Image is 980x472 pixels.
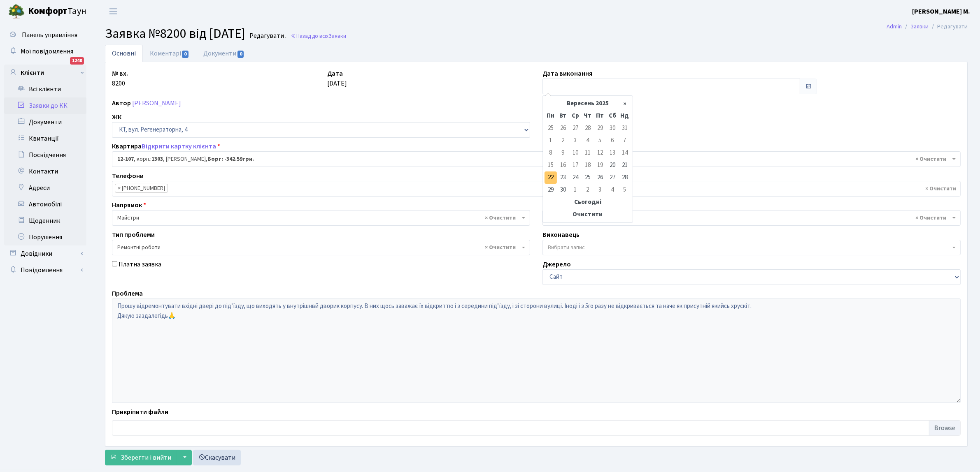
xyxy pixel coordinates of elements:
a: [PERSON_NAME] [132,99,181,108]
span: Таун [28,5,86,19]
label: Дата [327,69,343,79]
small: Редагувати . [248,32,286,40]
a: Основні [105,45,143,62]
span: Майстри [117,214,520,222]
th: Сб [606,110,619,122]
span: Панель управління [22,30,77,39]
label: Телефони [112,171,144,181]
td: 26 [594,171,606,184]
label: Дата виконання [542,69,592,79]
a: Панель управління [4,27,86,43]
b: Борг: -342.59грн. [207,155,254,163]
div: 1248 [70,57,84,65]
label: Квартира [112,141,220,151]
th: Очистити [545,208,631,221]
th: Сьогодні [545,196,631,208]
td: 20 [606,159,619,171]
span: Видалити всі елементи [915,214,946,222]
a: Квитанції [4,130,86,147]
span: <b>12-107</b>, корп.: <b>1303</b>, Кондрашевська Олена Анатоліївна, <b>Борг: -342.59грн.</b> [112,151,961,167]
td: 17 [569,159,582,171]
a: Автомобілі [4,196,86,213]
td: 8 [545,147,557,159]
span: 0 [237,51,244,58]
a: Admin [887,22,902,31]
span: Видалити всі елементи [915,155,946,163]
td: 10 [569,147,582,159]
a: Заявки [910,22,929,31]
th: Пн [545,110,557,122]
label: ЖК [112,112,121,122]
span: Вибрати запис [548,243,585,252]
a: Посвідчення [4,147,86,163]
a: Адреси [4,180,86,196]
td: 18 [582,159,594,171]
a: Щоденник [4,213,86,229]
label: Виконавець [542,230,580,240]
img: logo.png [8,3,25,20]
label: Прикріпити файли [112,407,168,417]
td: 19 [594,159,606,171]
th: Чт [582,110,594,122]
nav: breadcrumb [874,18,980,35]
label: Тип проблеми [112,230,155,240]
td: 15 [545,159,557,171]
span: Зберегти і вийти [121,453,171,462]
label: № вх. [112,69,128,79]
td: 31 [619,122,631,134]
th: Вт [557,110,569,122]
th: Вересень 2025 [557,97,619,110]
a: Клієнти [4,65,86,81]
a: Документи [4,114,86,130]
a: Відкрити картку клієнта [142,142,216,151]
td: 24 [569,171,582,184]
th: » [619,97,631,110]
td: 28 [619,171,631,184]
td: 7 [619,134,631,147]
td: 5 [594,134,606,147]
span: × [118,184,121,192]
button: Зберегти і вийти [105,450,177,465]
div: [DATE] [321,69,536,94]
td: 23 [557,171,569,184]
b: 12-107 [117,155,134,163]
td: 13 [606,147,619,159]
span: Ремонтні роботи [112,240,530,255]
a: Порушення [4,229,86,245]
th: Ср [569,110,582,122]
label: Проблема [112,289,143,298]
td: 27 [569,122,582,134]
td: 4 [582,134,594,147]
textarea: Прошу відремонтувати вхідні двері до підʼїзду, що виходять у внутрішнвй дворик корпусу. В них щос... [112,298,961,403]
span: Видалити всі елементи [925,185,956,193]
td: 1 [569,184,582,196]
td: 25 [545,122,557,134]
td: 6 [606,134,619,147]
span: Видалити всі елементи [485,214,516,222]
button: Переключити навігацію [103,5,123,18]
b: [PERSON_NAME] М. [912,7,970,16]
td: 3 [569,134,582,147]
td: 1 [545,134,557,147]
a: Контакти [4,163,86,180]
span: <b>12-107</b>, корп.: <b>1303</b>, Кондрашевська Олена Анатоліївна, <b>Борг: -342.59грн.</b> [117,155,950,163]
th: Нд [619,110,631,122]
a: Довідники [4,245,86,262]
label: Платна заявка [119,259,161,269]
td: 11 [582,147,594,159]
b: Комфорт [28,5,68,18]
a: Всі клієнти [4,81,86,97]
td: 25 [582,171,594,184]
a: Повідомлення [4,262,86,278]
a: Документи [196,45,251,62]
a: Коментарі [143,45,196,62]
li: +380997939531 [115,184,168,193]
a: Назад до всіхЗаявки [291,32,346,40]
a: Заявки до КК [4,97,86,114]
a: Скасувати [193,450,241,465]
td: 3 [594,184,606,196]
td: 14 [619,147,631,159]
td: 29 [594,122,606,134]
span: Шурубалко В.И. [548,214,950,222]
td: 27 [606,171,619,184]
